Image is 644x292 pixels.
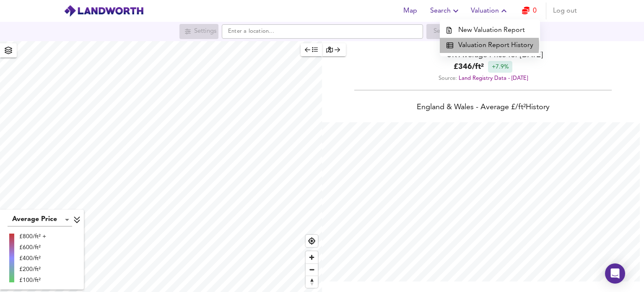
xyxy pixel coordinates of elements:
[19,265,46,274] div: £200/ft²
[430,5,461,17] span: Search
[488,61,512,73] div: +7.9%
[64,5,144,17] img: logo
[454,61,484,73] b: £ 346 / ft²
[19,243,46,252] div: £600/ft²
[322,102,644,114] div: England & Wales - Average £/ ft² History
[306,276,318,288] button: Reset bearing to north
[605,263,625,284] div: Open Intercom Messenger
[516,3,543,19] button: 0
[19,232,46,241] div: £800/ft² +
[553,5,577,17] span: Log out
[397,3,423,19] button: Map
[306,251,318,263] button: Zoom in
[19,276,46,284] div: £100/ft²
[440,23,540,38] a: New Valuation Report
[179,24,218,39] div: Search for a location first or explore the map
[427,3,464,19] button: Search
[19,254,46,263] div: £400/ft²
[426,24,465,39] div: Search for a location first or explore the map
[400,5,420,17] span: Map
[322,73,644,84] div: Source:
[467,3,512,19] button: Valuation
[306,263,318,276] button: Zoom out
[306,264,318,276] span: Zoom out
[550,3,580,19] button: Log out
[306,235,318,247] button: Find my location
[471,5,509,17] span: Valuation
[440,38,540,53] a: Valuation Report History
[459,76,528,81] a: Land Registry Data - [DATE]
[522,5,537,17] a: 0
[306,276,318,288] span: Reset bearing to north
[8,213,72,226] div: Average Price
[222,24,423,39] input: Enter a location...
